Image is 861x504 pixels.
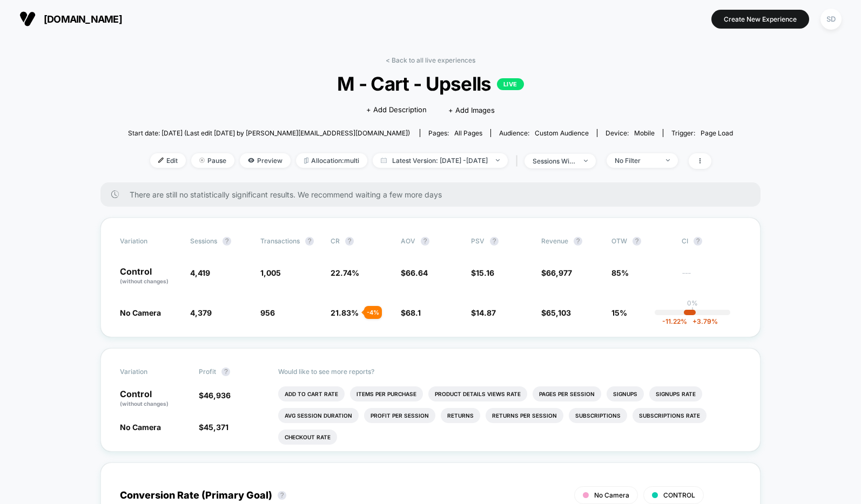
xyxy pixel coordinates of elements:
span: 956 [260,308,275,317]
button: ? [421,237,429,246]
div: Pages: [428,129,482,137]
span: 4,419 [190,268,210,277]
span: $ [471,268,494,277]
span: Pause [191,153,234,168]
span: $ [541,308,571,317]
span: OTW [611,237,671,246]
span: -11.22 % [662,317,687,325]
button: [DOMAIN_NAME] [16,10,125,28]
img: end [584,160,588,162]
div: No Filter [615,156,658,165]
p: LIVE [497,78,524,90]
li: Profit Per Session [364,408,435,423]
button: ? [221,367,230,376]
span: AOV [401,237,415,245]
span: Sessions [190,237,217,245]
img: edit [158,158,164,163]
span: There are still no statistically significant results. We recommend waiting a few more days [130,190,739,199]
span: (without changes) [120,278,169,284]
span: No Camera [120,423,161,432]
span: No Camera [120,308,161,317]
div: Audience: [499,129,589,137]
span: 21.83 % [331,308,359,317]
span: Transactions [260,237,300,245]
div: sessions with impression [533,157,576,165]
li: Returns [441,408,480,423]
span: CR [331,237,340,245]
img: rebalance [304,158,308,164]
span: all pages [454,129,482,137]
span: 66.64 [406,268,428,277]
span: 65,103 [546,308,571,317]
span: Allocation: multi [296,153,367,168]
span: Custom Audience [535,129,589,137]
span: 14.87 [476,308,496,317]
button: ? [633,237,641,246]
img: end [666,159,670,161]
span: 85% [611,268,629,277]
span: 45,371 [204,423,228,432]
button: ? [490,237,499,246]
a: < Back to all live experiences [386,56,475,64]
span: 22.74 % [331,268,359,277]
span: Device: [597,129,663,137]
p: Control [120,390,188,408]
div: SD [820,9,842,30]
li: Pages Per Session [533,386,601,401]
img: end [496,159,500,161]
span: 68.1 [406,308,421,317]
span: $ [401,268,428,277]
span: Start date: [DATE] (Last edit [DATE] by [PERSON_NAME][EMAIL_ADDRESS][DOMAIN_NAME]) [128,129,410,137]
span: PSV [471,237,485,245]
span: --- [682,270,741,285]
span: mobile [634,129,655,137]
span: 3.79 % [687,317,718,325]
img: end [199,158,205,163]
span: + [692,317,697,325]
span: [DOMAIN_NAME] [44,13,122,25]
img: calendar [381,158,387,163]
p: 0% [687,299,698,307]
span: $ [471,308,496,317]
span: Profit [199,367,216,376]
li: Avg Session Duration [278,408,359,423]
span: Latest Version: [DATE] - [DATE] [373,153,508,168]
span: $ [401,308,421,317]
span: $ [199,423,228,432]
span: Variation [120,237,179,246]
li: Product Details Views Rate [428,386,527,401]
button: ? [278,491,286,500]
button: ? [223,237,231,246]
li: Signups Rate [649,386,702,401]
button: ? [574,237,582,246]
span: (without changes) [120,400,169,407]
li: Items Per Purchase [350,386,423,401]
span: $ [541,268,572,277]
li: Signups [607,386,644,401]
span: Preview [240,153,291,168]
div: - 4 % [364,306,382,319]
span: 15% [611,308,627,317]
span: | [513,153,524,169]
button: SD [817,8,845,30]
button: Create New Experience [711,10,809,29]
span: 15.16 [476,268,494,277]
span: + Add Description [366,105,427,115]
button: ? [694,237,702,246]
span: Variation [120,367,179,376]
span: 66,977 [546,268,572,277]
p: Would like to see more reports? [278,367,742,376]
span: 1,005 [260,268,281,277]
span: 4,379 [190,308,212,317]
li: Returns Per Session [486,408,563,423]
span: Edit [150,153,186,168]
p: | [691,307,694,315]
li: Add To Cart Rate [278,386,345,401]
span: 46,936 [204,391,231,400]
span: Revenue [541,237,568,245]
span: Page Load [701,129,733,137]
span: No Camera [594,491,629,499]
li: Checkout Rate [278,430,337,445]
span: CONTROL [663,491,695,499]
button: ? [345,237,354,246]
